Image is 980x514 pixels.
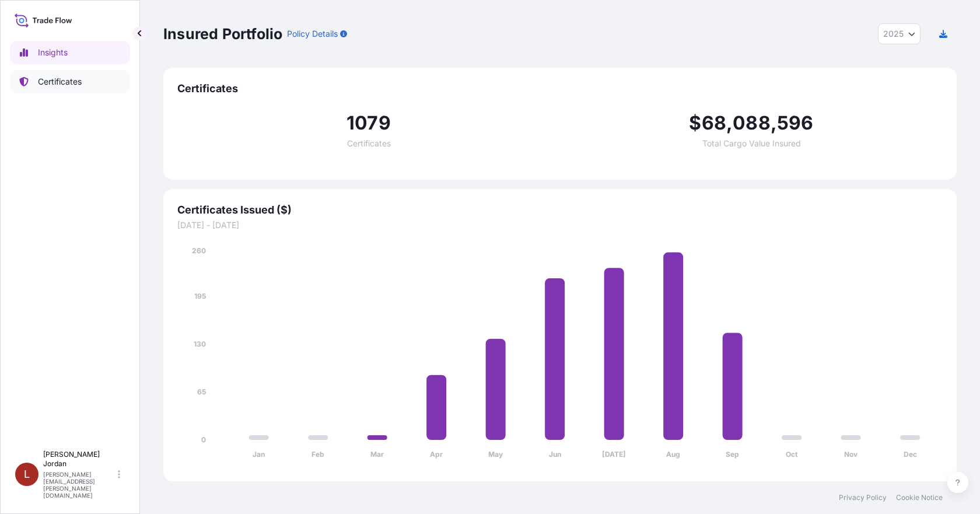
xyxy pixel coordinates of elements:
[689,114,701,132] span: $
[197,387,206,396] tspan: 65
[839,493,887,502] a: Privacy Policy
[253,450,265,459] tspan: Jan
[347,139,391,148] span: Certificates
[878,23,921,44] button: Year Selector
[666,450,680,459] tspan: Aug
[177,82,943,96] span: Certificates
[602,450,626,459] tspan: [DATE]
[786,450,798,459] tspan: Oct
[726,450,739,459] tspan: Sep
[883,28,904,40] span: 2025
[201,435,206,444] tspan: 0
[370,450,384,459] tspan: Mar
[38,47,68,58] p: Insights
[702,139,801,148] span: Total Cargo Value Insured
[726,114,733,132] span: ,
[194,292,206,300] tspan: 195
[488,450,503,459] tspan: May
[896,493,943,502] a: Cookie Notice
[192,246,206,255] tspan: 260
[163,25,282,43] p: Insured Portfolio
[177,219,943,231] span: [DATE] - [DATE]
[43,450,116,468] p: [PERSON_NAME] Jordan
[311,450,324,459] tspan: Feb
[549,450,561,459] tspan: Jun
[194,340,206,348] tspan: 130
[844,450,858,459] tspan: Nov
[777,114,814,132] span: 596
[24,468,30,480] span: L
[10,41,130,64] a: Insights
[43,471,116,499] p: [PERSON_NAME][EMAIL_ADDRESS][PERSON_NAME][DOMAIN_NAME]
[771,114,777,132] span: ,
[904,450,917,459] tspan: Dec
[10,70,130,93] a: Certificates
[177,203,943,217] span: Certificates Issued ($)
[38,76,82,88] p: Certificates
[702,114,726,132] span: 68
[346,114,391,132] span: 1079
[287,28,338,40] p: Policy Details
[733,114,771,132] span: 088
[430,450,443,459] tspan: Apr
